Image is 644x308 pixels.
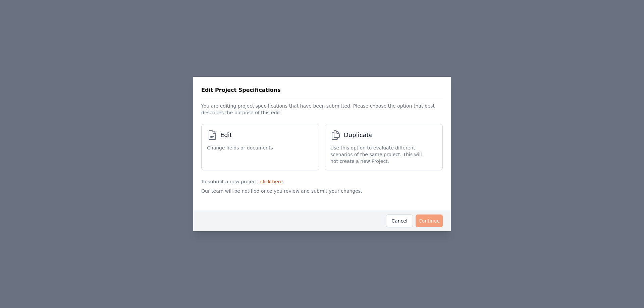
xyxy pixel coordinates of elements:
[416,214,443,227] button: Continue
[330,144,430,165] span: Use this option to evaluate different scenarios of the same project. This will not create a new P...
[201,86,281,94] h3: Edit Project Specifications
[207,144,273,151] span: Change fields or documents
[201,176,443,185] p: To submit a new project, .
[201,97,443,119] p: You are editing project specifications that have been submitted. Please choose the option that be...
[344,130,373,140] span: Duplicate
[386,214,413,227] button: Cancel
[260,179,283,184] a: click here
[201,185,443,205] p: Our team will be notified once you review and submit your changes.
[220,130,232,140] span: Edit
